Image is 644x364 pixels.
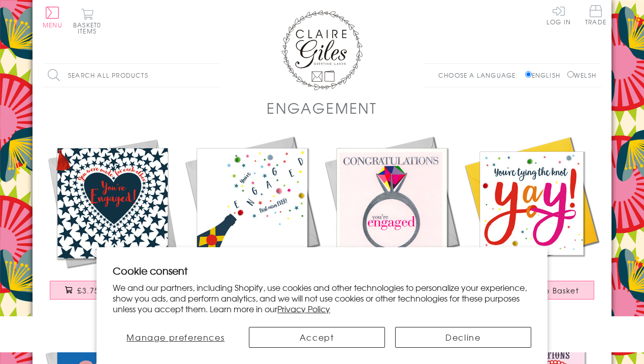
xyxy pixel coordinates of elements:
button: Basket0 items [73,8,101,34]
a: Trade [585,5,606,27]
span: £3.75 Add to Basket [77,285,160,295]
p: Choose a language: [438,71,523,80]
span: 0 items [78,20,101,36]
input: Search [210,64,220,87]
a: Wedding Card, Ring, Congratulations you're Engaged, Embossed and Foiled text £3.50 Add to Basket [322,134,462,310]
input: Search all products [43,64,220,87]
input: English [525,71,532,78]
input: Welsh [567,71,574,78]
button: Accept [249,327,385,348]
button: £3.75 Add to Basket [50,281,176,300]
label: English [525,71,565,80]
span: Trade [585,5,606,25]
label: Welsh [567,71,596,80]
a: Engagement Card, Heart in Stars, Wedding, Embellished with a colourful tassel £3.75 Add to Basket [43,134,182,310]
a: Privacy Policy [277,303,330,315]
img: Claire Giles Greetings Cards [281,10,363,90]
p: We and our partners, including Shopify, use cookies and other technologies to personalize your ex... [113,282,531,314]
span: Menu [43,20,62,29]
button: Manage preferences [113,327,238,348]
a: Log In [546,5,571,25]
a: Wedding Card, Pop! You're Engaged Best News, Embellished with colourful pompoms £3.75 Add to Basket [182,134,322,310]
img: Wedding Card, Ring, Congratulations you're Engaged, Embossed and Foiled text [322,134,462,273]
button: Menu [43,7,62,28]
a: Wedding Engagement Card, Tying the Knot Yay! Embellished with colourful pompoms £3.75 Add to Basket [462,134,601,310]
h1: Engagement [267,97,377,118]
h2: Cookie consent [113,263,531,278]
img: Engagement Card, Heart in Stars, Wedding, Embellished with a colourful tassel [43,134,182,273]
img: Wedding Card, Pop! You're Engaged Best News, Embellished with colourful pompoms [182,134,322,273]
img: Wedding Engagement Card, Tying the Knot Yay! Embellished with colourful pompoms [462,134,601,273]
button: Decline [395,327,531,348]
span: Manage preferences [126,331,224,343]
